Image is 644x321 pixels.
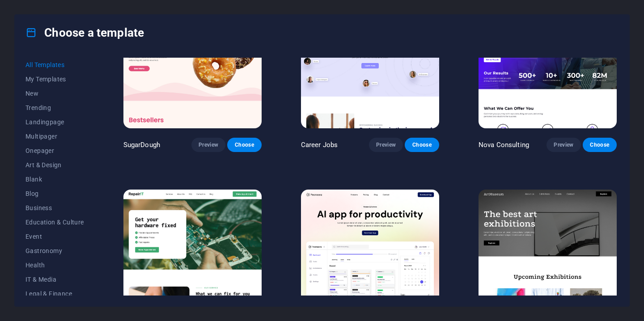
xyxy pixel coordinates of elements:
span: Choose [234,141,254,148]
button: Preview [369,138,403,152]
span: Multipager [25,133,84,140]
img: RepairIT [123,190,262,317]
span: All Templates [25,61,84,68]
p: Career Jobs [301,140,338,149]
span: Preview [376,141,396,148]
span: Choose [590,141,610,148]
p: SugarDough [123,140,160,149]
span: Blank [25,176,84,183]
span: Choose [412,141,432,148]
button: Health [25,258,84,272]
span: New [25,90,84,97]
span: Preview [199,141,218,148]
button: IT & Media [25,272,84,287]
button: Education & Culture [25,215,84,229]
button: Business [25,201,84,215]
span: IT & Media [25,276,84,283]
span: Landingpage [25,118,84,126]
button: Choose [227,138,261,152]
button: Legal & Finance [25,287,84,301]
button: Gastronomy [25,244,84,258]
span: Preview [554,141,573,148]
button: My Templates [25,72,84,86]
button: New [25,86,84,101]
button: Preview [191,138,225,152]
button: Trending [25,101,84,115]
span: Blog [25,190,84,197]
button: Event [25,229,84,244]
span: Gastronomy [25,247,84,254]
button: Choose [405,138,439,152]
span: Health [25,262,84,269]
button: Blank [25,172,84,186]
span: My Templates [25,76,84,83]
span: Art & Design [25,161,84,169]
p: Nova Consulting [479,140,529,149]
button: Landingpage [25,115,84,129]
button: Onepager [25,144,84,158]
img: SugarDough [123,1,262,128]
span: Education & Culture [25,219,84,226]
span: Event [25,233,84,240]
span: Legal & Finance [25,290,84,297]
span: Business [25,204,84,211]
button: Multipager [25,129,84,144]
button: Blog [25,186,84,201]
button: All Templates [25,58,84,72]
img: Nova Consulting [479,1,617,128]
span: Onepager [25,147,84,154]
button: Art & Design [25,158,84,172]
span: Trending [25,104,84,111]
img: Art Museum [479,190,617,317]
button: Choose [583,138,617,152]
img: Career Jobs [301,1,439,128]
img: Peoneera [301,190,439,317]
button: Preview [547,138,580,152]
h4: Choose a template [25,25,144,40]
